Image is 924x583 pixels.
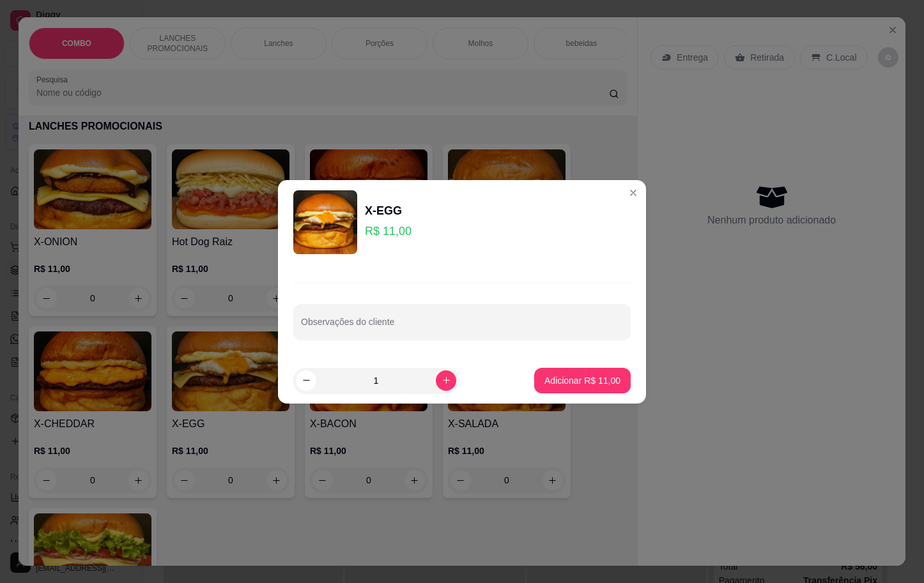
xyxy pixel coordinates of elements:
[296,370,316,391] button: decrease-product-quantity
[623,183,643,203] button: Close
[293,190,357,254] img: product-image
[365,202,412,220] div: X-EGG
[544,374,620,387] p: Adicionar R$ 11,00
[436,370,456,391] button: increase-product-quantity
[534,368,631,393] button: Adicionar R$ 11,00
[365,222,412,240] p: R$ 11,00
[301,321,623,333] input: Observações do cliente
